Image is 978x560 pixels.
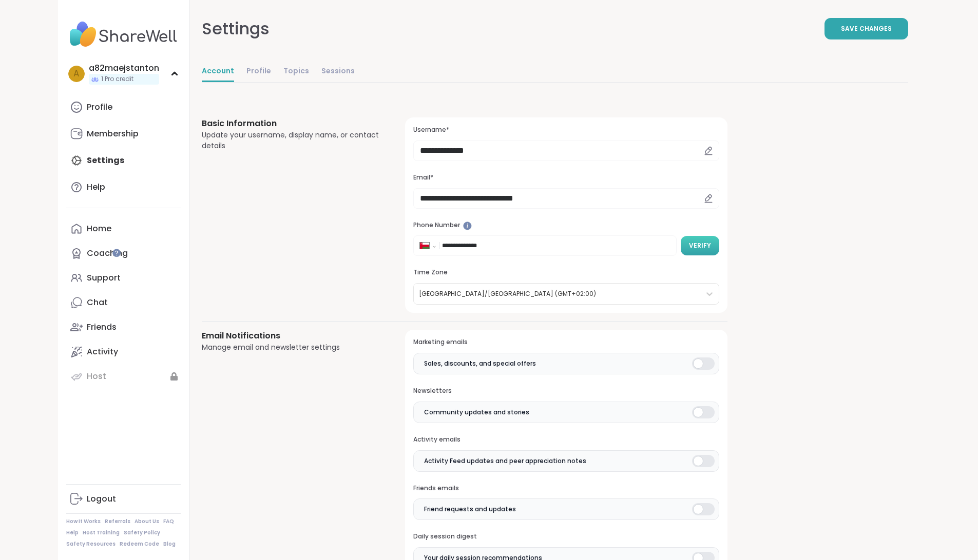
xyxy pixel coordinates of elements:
[824,18,908,39] button: Save Changes
[413,532,719,541] h3: Daily session digest
[66,315,181,339] a: Friends
[413,221,719,230] h3: Phone Number
[87,322,117,333] div: Friends
[83,529,120,536] a: Host Training
[424,456,586,466] span: Activity Feed updates and peer appreciation notes
[120,541,159,548] a: Redeem Code
[87,493,116,505] div: Logout
[87,248,128,259] div: Coaching
[66,16,181,52] img: ShareWell Nav Logo
[66,541,116,548] a: Safety Resources
[66,241,181,266] a: Coaching
[135,518,159,525] a: About Us
[101,75,133,84] span: 1 Pro credit
[66,518,101,525] a: How It Works
[87,371,106,382] div: Host
[681,236,719,255] button: Verify
[87,346,118,357] div: Activity
[87,272,121,284] div: Support
[202,62,234,82] a: Account
[87,297,108,308] div: Chat
[413,484,719,493] h3: Friends emails
[424,359,536,368] span: Sales, discounts, and special offers
[202,330,381,342] h3: Email Notifications
[66,529,79,536] a: Help
[87,223,111,234] div: Home
[87,128,139,139] div: Membership
[105,518,130,525] a: Referrals
[66,216,181,241] a: Home
[413,126,719,134] h3: Username*
[124,529,160,536] a: Safety Policy
[66,290,181,315] a: Chat
[413,268,719,277] h3: Time Zone
[66,122,181,146] a: Membership
[66,364,181,389] a: Host
[841,24,892,33] span: Save Changes
[202,117,381,130] h3: Basic Information
[112,249,121,257] iframe: Spotlight
[66,266,181,290] a: Support
[283,62,309,82] a: Topics
[66,175,181,199] a: Help
[66,487,181,511] a: Logout
[689,241,711,250] span: Verify
[202,130,381,151] div: Update your username, display name, or contact details
[163,518,174,525] a: FAQ
[73,67,79,81] span: a
[66,339,181,364] a: Activity
[413,173,719,182] h3: Email*
[66,95,181,119] a: Profile
[89,63,159,74] div: a82maejstanton
[321,62,355,82] a: Sessions
[413,435,719,444] h3: Activity emails
[163,541,176,548] a: Blog
[87,102,112,113] div: Profile
[424,408,529,417] span: Community updates and stories
[413,387,719,395] h3: Newsletters
[413,338,719,347] h3: Marketing emails
[424,505,516,514] span: Friend requests and updates
[463,222,472,230] iframe: Spotlight
[87,182,105,193] div: Help
[246,62,271,82] a: Profile
[202,16,270,41] div: Settings
[202,342,381,353] div: Manage email and newsletter settings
